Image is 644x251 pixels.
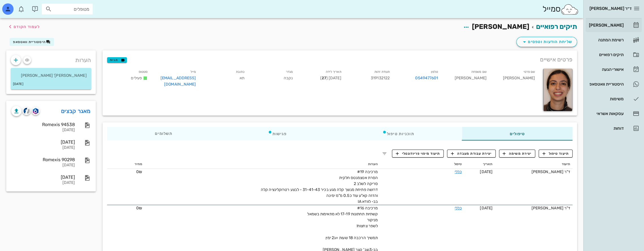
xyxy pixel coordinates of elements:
[516,37,577,47] button: שליחת הודעות וטפסים
[462,127,573,141] div: טיפולים
[523,70,535,74] small: שם פרטי
[13,40,46,44] span: היסטוריית וואטסאפ
[503,151,532,156] span: יצירת משימה
[543,151,569,156] span: תיעוד טיפול
[586,33,642,47] a: רשימת המתנה
[11,139,75,145] div: [DATE]
[499,150,535,158] button: יצירת משימה
[455,169,462,174] a: כללי
[61,107,91,116] a: מאגר קבצים
[240,76,244,80] span: תא
[392,150,444,158] button: תיעוד מיפוי פריודונטלי
[497,205,570,211] div: ד"ר [PERSON_NAME]
[588,67,624,72] div: אישורי הגעה
[11,180,75,185] div: [DATE]
[23,107,31,115] button: cliniview logo
[32,107,40,115] button: romexis logo
[586,92,642,106] a: משימות
[415,75,438,81] a: 0549477601
[10,38,54,46] button: היסטוריית וואטסאפ
[586,107,642,120] a: עסקאות אשראי
[321,76,326,80] strong: 27
[480,169,493,174] span: [DATE]
[144,160,380,169] th: הערות
[491,67,539,91] div: [PERSON_NAME]
[586,77,642,91] a: היסטוריית וואטסאפ
[588,82,624,86] div: היסטוריית וואטסאפ
[136,169,142,174] span: 0₪
[11,175,75,180] div: [DATE]
[497,169,570,175] div: ד"ר [PERSON_NAME]
[540,55,573,64] span: פרטים אישיים
[455,206,462,210] a: כללי
[586,18,642,32] a: [PERSON_NAME]
[443,67,491,91] div: [PERSON_NAME]
[11,163,75,168] div: [DATE]
[586,63,642,76] a: אישורי הגעה
[451,151,492,156] span: יצירת עבודת מעבדה
[431,70,438,74] small: טלפון
[107,160,144,169] th: מחיר
[588,38,624,42] div: רשימת המתנה
[33,108,38,114] img: romexis logo
[326,70,341,74] small: תאריך לידה
[536,23,577,31] a: תיקים רפואיים
[190,70,196,74] small: מייל
[11,145,75,150] div: [DATE]
[588,52,624,57] div: תיקים רפואיים
[586,48,642,61] a: תיקים רפואיים
[447,150,495,158] button: יצירת עבודת מעבדה
[155,132,172,136] span: תשלומים
[371,76,390,80] span: 319132122
[11,128,75,133] div: [DATE]
[139,70,148,74] small: סטטוס
[471,70,487,74] small: שם משפחה
[542,3,579,15] div: סמייל
[236,70,244,74] small: כתובת
[588,111,624,116] div: עסקאות אשראי
[464,160,495,169] th: תאריך
[495,160,573,169] th: תיעוד
[286,70,293,74] small: מגדר
[220,127,334,141] div: פגישות
[374,70,390,74] small: תעודת זהות
[589,6,632,11] span: ד״ר [PERSON_NAME]
[110,58,124,63] span: תגיות
[396,151,440,156] span: תיעוד מיפוי פריודונטלי
[136,206,142,210] span: 0₪
[131,76,142,80] span: פעילים
[320,76,341,80] span: [DATE] ( )
[23,108,30,114] img: cliniview logo
[107,57,127,63] button: תגיות
[560,4,579,15] img: SmileCloud logo
[588,23,624,27] div: [PERSON_NAME]
[480,206,493,210] span: [DATE]
[13,81,23,87] small: [DATE]
[588,126,624,131] div: דוחות
[7,22,40,32] button: לעמוד הקודם
[14,24,40,29] span: לעמוד הקודם
[15,73,87,79] p: [PERSON_NAME]' [PERSON_NAME]
[588,97,624,101] div: משימות
[11,122,75,127] div: Romexis 94538
[586,122,642,135] a: דוחות
[472,23,529,31] span: [PERSON_NAME]
[6,50,96,67] div: הערות
[539,150,573,158] button: תיעוד טיפול
[11,157,75,162] div: Romexis 90298
[521,39,572,45] span: שליחת הודעות וטפסים
[334,127,462,141] div: תוכניות טיפול
[380,160,464,169] th: טיפול
[161,76,196,87] a: [EMAIL_ADDRESS][DOMAIN_NAME]
[249,67,297,91] div: נקבה
[17,5,20,8] span: תג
